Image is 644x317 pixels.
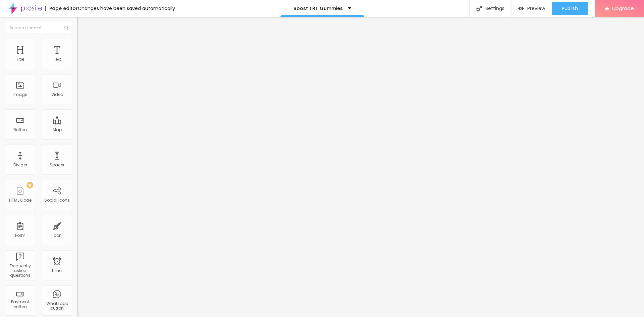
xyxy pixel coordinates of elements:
div: HTML Code [9,198,32,203]
div: Frequently asked questions [7,264,33,278]
div: Payment button [7,300,33,309]
div: Divider [13,163,27,167]
div: Button [13,127,27,132]
div: Icon [53,233,62,238]
img: Icone [476,6,482,11]
img: view-1.svg [518,6,524,11]
button: Preview [512,2,552,15]
div: Image [13,92,27,97]
div: Page editor [45,6,78,11]
div: Video [51,92,63,97]
div: Whatsapp button [44,301,70,311]
input: Search element [5,22,72,34]
p: Boost TRT Gummies [293,6,343,11]
span: Publish [562,6,578,11]
div: Changes have been saved automatically [78,6,175,11]
span: Upgrade [612,5,634,11]
iframe: Editor [77,17,644,317]
img: Icone [64,26,68,30]
div: Form [15,233,25,238]
div: Text [53,57,61,62]
div: Spacer [50,163,64,167]
div: Social Icons [44,198,70,203]
button: Publish [552,2,588,15]
div: Timer [51,268,63,273]
span: Preview [527,6,545,11]
div: Map [53,127,62,132]
div: Title [16,57,24,62]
